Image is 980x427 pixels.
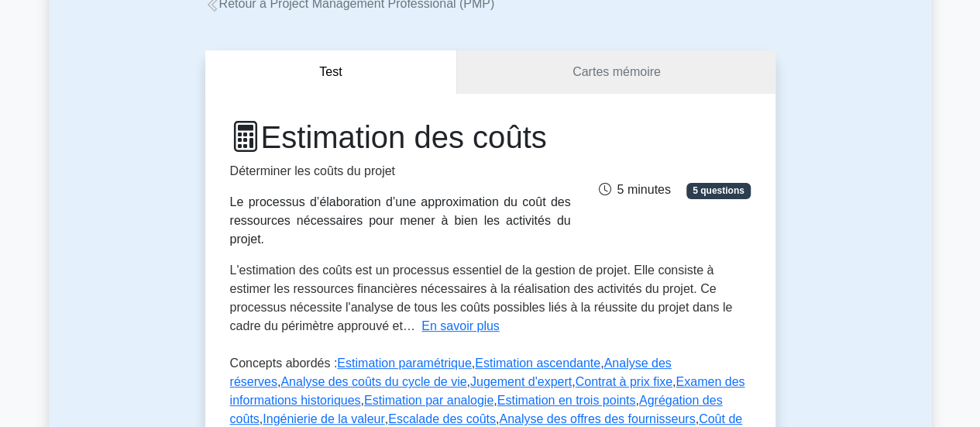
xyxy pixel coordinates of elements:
font: , [472,356,475,370]
font: , [496,412,499,425]
a: Estimation paramétrique [337,356,471,370]
font: Déterminer les coûts du projet [230,164,395,177]
font: , [493,394,497,407]
a: Analyse des coûts du cycle de vie [280,375,466,388]
a: Ingénierie de la valeur [263,412,384,425]
font: , [695,412,698,425]
a: Analyse des offres des fournisseurs [499,412,695,425]
font: , [260,412,263,425]
font: , [600,356,603,370]
font: , [466,375,469,388]
font: , [672,375,676,388]
font: , [635,394,638,407]
a: Escalade des coûts [388,412,496,425]
font: En savoir plus [421,319,500,332]
font: , [360,394,363,407]
font: , [385,412,388,425]
a: Estimation ascendante [475,356,600,370]
a: Contrat à prix fixe [576,375,672,388]
font: Le processus d’élaboration d’une approximation du coût des ressources nécessaires pour mener à bi... [230,195,571,246]
font: Concepts abordés : [230,356,338,370]
font: 5 minutes [617,183,670,196]
font: Test [319,65,342,78]
a: Estimation en trois points [497,394,636,407]
font: Cartes mémoire [573,65,661,78]
a: Jugement d'expert [470,375,572,388]
a: Estimation par analogie [364,394,493,407]
font: , [277,375,280,388]
font: 5 questions [693,185,744,196]
font: , [572,375,575,388]
font: L'estimation des coûts est un processus essentiel de la gestion de projet. Elle consiste à estime... [230,263,733,332]
button: En savoir plus [421,317,500,336]
font: Estimation des coûts [261,120,547,154]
